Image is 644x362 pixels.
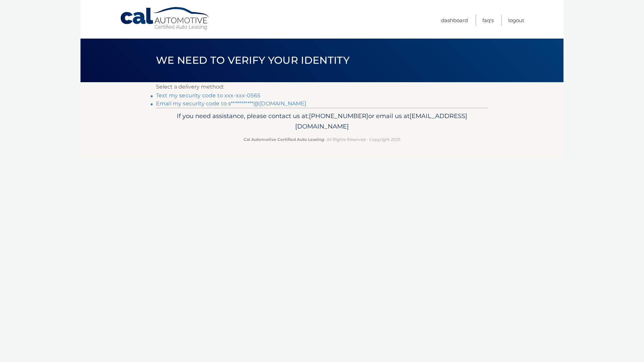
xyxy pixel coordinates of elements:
[482,15,494,26] a: FAQ's
[120,7,210,31] a: Cal Automotive
[156,92,260,99] a: Text my security code to xxx-xxx-0565
[441,15,468,26] a: Dashboard
[156,54,350,66] span: We need to verify your identity
[508,15,524,26] a: Logout
[160,136,484,143] p: - All Rights Reserved - Copyright 2025
[309,112,368,120] span: [PHONE_NUMBER]
[244,137,324,142] strong: Cal Automotive Certified Auto Leasing
[156,82,488,92] p: Select a delivery method:
[160,111,484,132] p: If you need assistance, please contact us at: or email us at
